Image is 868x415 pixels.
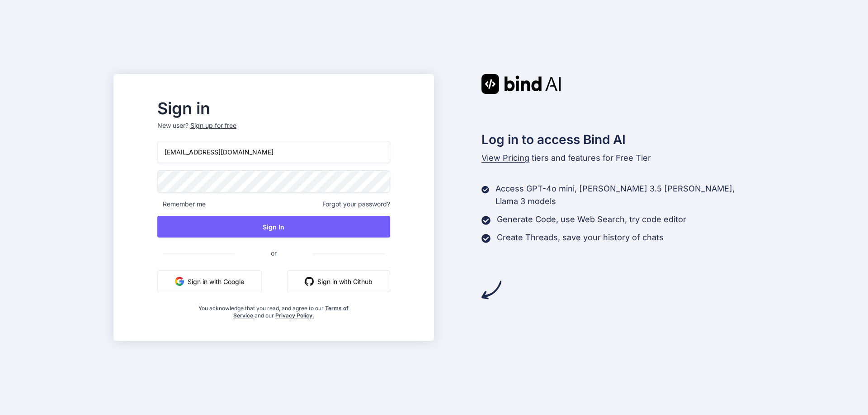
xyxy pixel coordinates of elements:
img: arrow [481,280,501,300]
p: tiers and features for Free Tier [481,152,755,164]
button: Sign In [157,216,390,238]
span: View Pricing [481,153,529,163]
p: Access GPT-4o mini, [PERSON_NAME] 3.5 [PERSON_NAME], Llama 3 models [495,182,755,208]
span: Remember me [157,200,206,209]
span: or [235,242,313,264]
img: Bind AI logo [481,74,561,94]
h2: Sign in [157,101,390,116]
p: Create Threads, save your history of chats [497,231,664,244]
div: You acknowledge that you read, and agree to our and our [196,299,352,319]
a: Privacy Policy. [275,312,314,319]
img: github [305,277,314,286]
span: Forgot your password? [322,200,390,209]
p: Generate Code, use Web Search, try code editor [497,213,686,226]
div: Sign up for free [190,121,236,130]
button: Sign in with Github [287,270,390,292]
button: Sign in with Google [157,270,262,292]
h2: Log in to access Bind AI [481,130,755,149]
p: New user? [157,121,390,141]
input: Login or Email [157,141,390,163]
a: Terms of Service [233,305,349,319]
img: google [175,277,184,286]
